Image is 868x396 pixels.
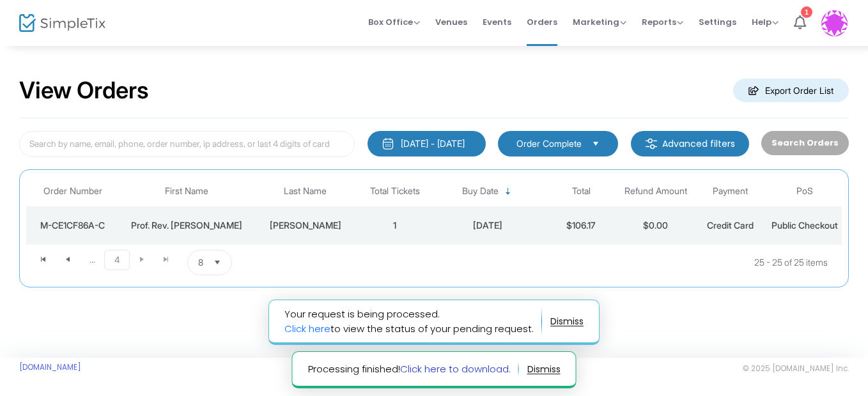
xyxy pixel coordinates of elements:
span: Go to the previous page [56,250,80,269]
span: Public Checkout [771,220,838,231]
span: Processing finished! [308,362,519,377]
th: Total Tickets [358,176,433,206]
span: Credit Card [707,220,754,231]
div: 1 [801,6,812,18]
span: Go to the first page [31,250,56,269]
input: Search by name, email, phone, order number, ip address, or last 4 digits of card [19,131,355,157]
span: Settings [699,6,736,38]
span: PoS [796,186,813,197]
span: Go to the previous page [63,254,73,264]
td: $0.00 [618,206,693,245]
span: © 2025 [DOMAIN_NAME] Inc. [743,363,849,374]
span: Help [752,16,779,28]
button: dismiss [527,359,561,379]
kendo-pager-info: 25 - 25 of 25 items [359,250,828,275]
m-button: Export Order List [733,79,849,102]
img: filter [645,137,658,150]
span: Box Office [368,16,420,28]
button: dismiss [550,312,584,332]
button: [DATE] - [DATE] [368,131,486,156]
a: Click here [284,322,330,335]
div: Graves [256,219,354,232]
span: Your request is being processed. to view the status of your pending request. [284,307,542,336]
span: Last Name [284,186,327,197]
td: $106.17 [544,206,619,245]
span: Marketing [573,16,626,28]
th: Total [544,176,619,206]
a: Click here to download. [400,362,511,376]
h2: View Orders [19,77,149,105]
div: 6/26/2025 [435,219,541,232]
th: Refund Amount [618,176,693,206]
button: Select [208,250,226,275]
span: Payment [713,186,748,197]
span: Page 4 [104,250,130,270]
img: monthly [382,137,394,150]
span: Sortable [503,187,513,197]
a: [DOMAIN_NAME] [19,362,81,372]
span: Order Complete [516,137,582,150]
button: Select [587,137,605,151]
span: Orders [527,6,557,38]
span: First Name [165,186,208,197]
div: [DATE] - [DATE] [401,137,465,150]
span: Go to the first page [38,254,49,264]
div: M-CE1CF86A-C [29,219,116,232]
div: Prof. Rev. Veronica [123,219,251,232]
span: 8 [198,256,203,269]
span: Buy Date [462,186,499,197]
td: 1 [358,206,433,245]
span: Events [483,6,511,38]
span: Reports [642,16,683,28]
span: Venues [435,6,467,38]
span: Page 3 [80,250,104,269]
div: Data table [26,176,842,245]
span: Order Number [43,186,102,197]
m-button: Advanced filters [631,131,749,156]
